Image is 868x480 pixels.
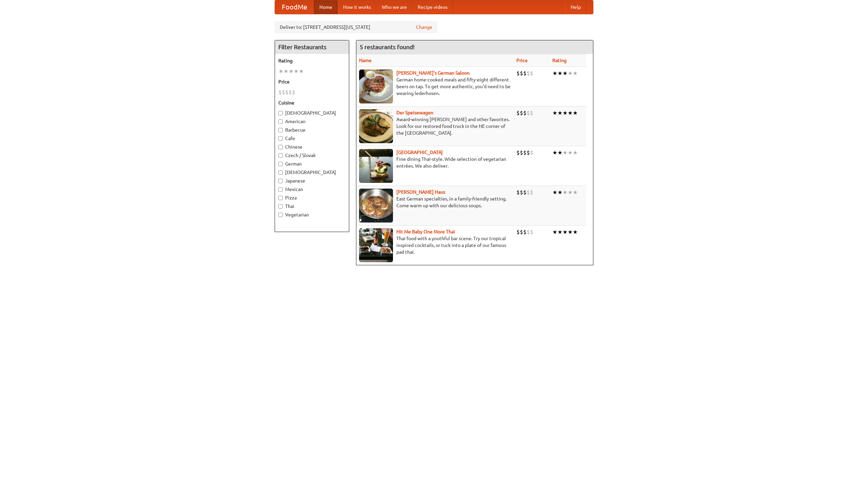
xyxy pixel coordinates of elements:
li: ★ [278,68,283,75]
p: Fine dining Thai-style. Wide selection of vegetarian entrées. We also deliver. [359,156,511,169]
li: ★ [563,189,568,196]
li: ★ [568,149,573,156]
input: German [278,162,283,166]
li: ★ [557,228,563,236]
li: $ [285,89,289,96]
a: Name [359,58,372,63]
li: ★ [563,149,568,156]
h5: Cuisine [278,99,346,106]
a: Who we are [376,0,412,14]
li: $ [523,228,527,236]
li: ★ [568,189,573,196]
a: Der Speisewagen [396,110,433,115]
li: $ [530,109,533,117]
img: babythai.jpg [359,228,393,262]
label: Vegetarian [278,211,346,218]
a: [PERSON_NAME]'s German Saloon [396,70,470,76]
li: ★ [573,228,578,236]
input: [DEMOGRAPHIC_DATA] [278,170,283,175]
p: German home-cooked meals and fifty-eight different beers on tap. To get more authentic, you'd nee... [359,76,511,97]
label: American [278,118,346,125]
h5: Rating [278,57,346,64]
label: [DEMOGRAPHIC_DATA] [278,169,346,176]
label: Mexican [278,186,346,193]
img: esthers.jpg [359,70,393,103]
img: speisewagen.jpg [359,109,393,143]
li: ★ [568,70,573,77]
li: $ [520,189,523,196]
label: [DEMOGRAPHIC_DATA] [278,110,346,116]
label: Pizza [278,194,346,201]
h5: Price [278,78,346,85]
li: $ [520,70,523,77]
li: $ [530,70,533,77]
a: Help [565,0,586,14]
ng-pluralize: 5 restaurants found! [360,44,415,50]
li: $ [520,149,523,156]
a: Price [516,58,528,63]
a: Rating [552,58,567,63]
li: ★ [563,228,568,236]
li: $ [278,89,282,96]
label: Thai [278,203,346,210]
b: [GEOGRAPHIC_DATA] [396,150,443,155]
p: Thai food with a youthful bar scene. Try our tropical inspired cocktails, or tuck into a plate of... [359,235,511,255]
li: ★ [573,149,578,156]
a: [PERSON_NAME] Haus [396,189,445,195]
li: $ [516,189,520,196]
li: ★ [563,70,568,77]
a: Recipe videos [412,0,453,14]
input: Cafe [278,136,283,141]
a: Hit Me Baby One More Thai [396,229,455,234]
input: Mexican [278,187,283,192]
li: $ [516,70,520,77]
input: Vegetarian [278,213,283,217]
li: $ [516,149,520,156]
li: $ [523,149,527,156]
li: $ [527,228,530,236]
input: Pizza [278,196,283,200]
li: ★ [299,68,304,75]
input: [DEMOGRAPHIC_DATA] [278,111,283,115]
input: Chinese [278,145,283,149]
a: Home [314,0,338,14]
li: $ [530,149,533,156]
label: Barbecue [278,127,346,133]
li: ★ [557,189,563,196]
li: $ [530,189,533,196]
li: ★ [552,149,557,156]
h4: Filter Restaurants [275,40,349,54]
li: $ [520,109,523,117]
li: $ [289,89,292,96]
input: Barbecue [278,128,283,132]
li: $ [527,149,530,156]
label: Czech / Slovak [278,152,346,159]
li: ★ [552,109,557,117]
label: Chinese [278,143,346,150]
li: ★ [563,109,568,117]
img: kohlhaus.jpg [359,189,393,223]
li: $ [527,189,530,196]
label: Cafe [278,135,346,142]
li: $ [292,89,295,96]
li: $ [523,109,527,117]
li: ★ [573,70,578,77]
li: $ [282,89,285,96]
li: ★ [557,109,563,117]
p: East German specialties, in a family-friendly setting. Come warm up with our delicious soups. [359,195,511,209]
li: $ [516,228,520,236]
input: American [278,119,283,124]
li: ★ [294,68,299,75]
li: ★ [552,228,557,236]
li: ★ [552,70,557,77]
input: Thai [278,204,283,209]
li: ★ [573,109,578,117]
li: ★ [283,68,289,75]
li: $ [516,109,520,117]
li: ★ [557,149,563,156]
li: $ [527,109,530,117]
a: How it works [338,0,376,14]
li: $ [523,189,527,196]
